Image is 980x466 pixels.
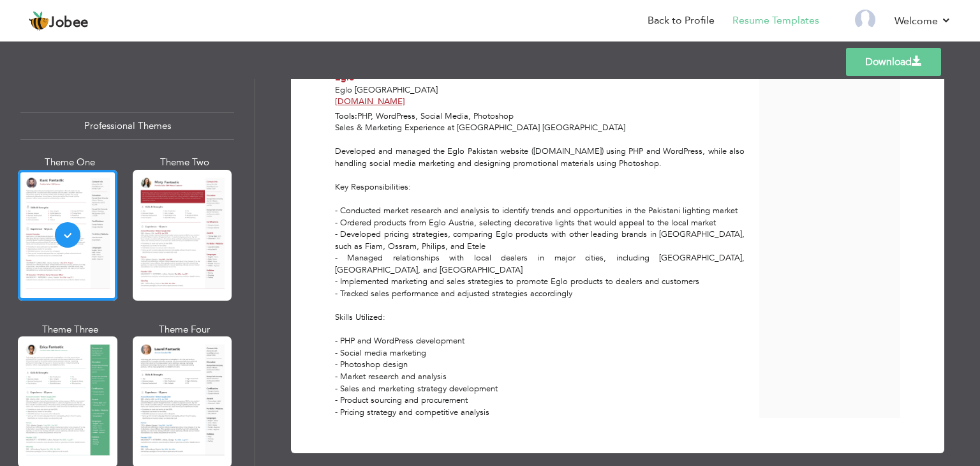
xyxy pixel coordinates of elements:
[895,13,951,29] a: Welcome
[29,11,49,31] img: jobee.io
[648,13,715,28] a: Back to Profile
[20,323,120,336] div: Theme Three
[732,13,819,28] a: Resume Templates
[20,112,234,140] div: Professional Themes
[20,156,120,169] div: Theme One
[135,323,235,336] div: Theme Four
[328,122,752,418] div: Sales & Marketing Experience at [GEOGRAPHIC_DATA] [GEOGRAPHIC_DATA] Developed and managed the Egl...
[846,48,941,76] a: Download
[855,10,875,30] img: Profile Img
[135,156,235,169] div: Theme Two
[335,110,357,122] span: Tools:
[29,11,89,31] a: Jobee
[49,16,89,30] span: Jobee
[357,110,514,122] span: PHP, WordPress, Social Media, Photoshop
[335,71,355,84] span: Eglo
[335,84,438,96] span: Eglo [GEOGRAPHIC_DATA]
[335,96,405,107] a: [DOMAIN_NAME]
